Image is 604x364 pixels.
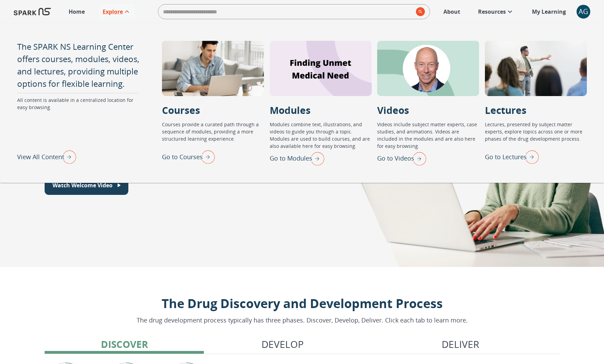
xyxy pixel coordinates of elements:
p: Videos include subject matter experts, case studies, and animations. Videos are included in the m... [377,121,479,150]
img: right arrow [307,150,324,167]
a: Home [65,4,88,19]
p: Go to Modules [270,154,312,163]
p: My Learning [532,8,566,16]
p: Videos [377,103,409,117]
a: About [440,4,464,19]
p: Lectures [485,103,526,117]
div: Go to Courses [162,148,215,166]
button: search [413,4,425,19]
img: right arrow [522,148,539,166]
p: Deliver [442,337,479,351]
p: Modules [270,103,311,117]
p: Resources [478,8,506,16]
p: Discover [101,337,148,351]
p: About [443,8,460,16]
a: Resources [475,4,518,19]
button: account of current user [577,5,590,19]
p: Home [69,8,85,16]
div: Modules [270,40,372,96]
p: Watch Welcome Video [53,181,113,189]
p: View All Content [17,152,64,162]
img: right arrow [198,148,215,166]
p: Courses [162,103,200,117]
p: Go to Lectures [485,152,527,162]
img: Logo of SPARK at Stanford [14,3,51,20]
p: Develop [262,337,304,351]
p: The Drug Discovery and Development Process [137,294,468,313]
div: AG [577,5,590,19]
p: The SPARK NS Learning Center offers courses, modules, videos, and lectures, providing multiple op... [17,40,145,90]
div: Go to Lectures [485,148,539,166]
div: Go to Videos [377,150,426,167]
button: Watch Welcome Video [45,176,128,195]
div: Courses [162,40,264,96]
p: Go to Courses [162,152,203,162]
p: Explore [103,8,123,16]
a: Explore [99,4,135,19]
p: Courses provide a curated path through a sequence of modules, providing a more structured learnin... [162,121,264,148]
img: right arrow [59,148,76,166]
p: Modules combine text, illustrations, and videos to guide you through a topic. Modules are used to... [270,121,372,150]
p: Go to Videos [377,154,414,163]
p: All content is available in a centralized location for easy browsing. [17,96,145,148]
div: Go to Modules [270,150,324,167]
img: right arrow [409,150,426,167]
div: Lectures [485,40,587,96]
a: My Learning [528,4,570,19]
p: Lectures, presented by subject matter experts, explore topics across one or more phases of the dr... [485,121,587,148]
div: View All Content [17,148,76,166]
p: The drug development process typically has three phases. Discover, Develop, Deliver. Click each t... [137,316,468,325]
div: Videos [377,40,479,96]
